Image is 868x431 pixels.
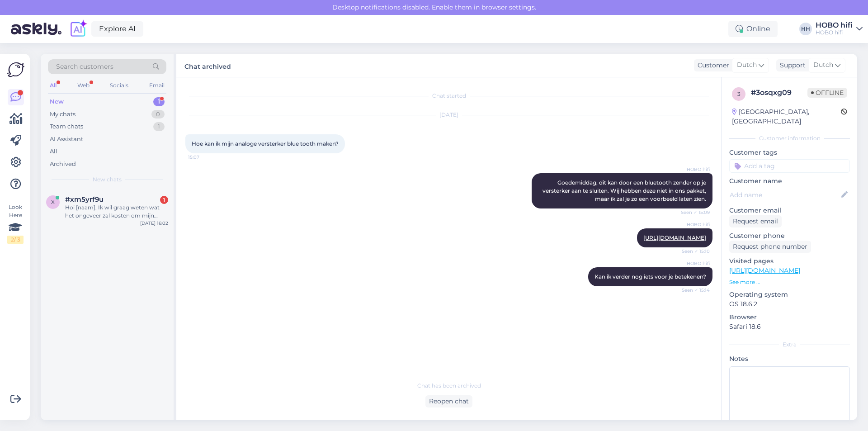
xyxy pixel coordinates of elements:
span: HOBO hifi [676,221,710,228]
p: Customer tags [729,148,850,157]
div: Request email [729,215,782,227]
div: 0 [151,110,165,119]
img: explore-ai [69,19,88,38]
div: Team chats [50,122,83,131]
span: Dutch [737,60,757,70]
div: Reopen chat [425,395,472,407]
p: Browser [729,313,850,322]
div: [GEOGRAPHIC_DATA], [GEOGRAPHIC_DATA] [732,107,841,126]
div: Archived [50,160,76,169]
p: Customer phone [729,231,850,241]
div: HOBO hifi [816,29,853,36]
div: All [48,80,58,91]
span: x [51,199,55,205]
p: See more ... [729,278,850,286]
span: Chat has been archived [417,382,481,390]
div: 2 / 3 [7,236,24,244]
div: Email [147,80,166,91]
span: Offline [807,88,847,98]
div: New [50,97,64,106]
div: # 3osqxg09 [751,87,807,98]
div: Socials [108,80,130,91]
span: 3 [737,90,741,97]
div: Customer information [729,134,850,142]
span: Seen ✓ 15:10 [676,248,710,255]
p: Safari 18.6 [729,322,850,332]
div: AI Assistant [50,135,83,144]
div: All [50,147,57,156]
div: [DATE] 16:02 [140,220,168,227]
span: Dutch [813,60,833,70]
a: Explore AI [91,21,143,37]
div: Extra [729,341,850,349]
div: 1 [160,196,168,204]
div: Hoi [naam], Ik wil graag weten wat het ongeveer zal kosten om mijn Sony CDP-227ESD te laten upgra... [65,204,168,220]
div: Customer [694,61,729,70]
span: Kan ik verder nog iets voor je betekenen? [594,273,706,280]
span: Seen ✓ 15:14 [676,287,710,294]
span: HOBO hifi [676,260,710,267]
span: Goedemiddag, dit kan door een bluetooth zender op je versterker aan te sluiten. Wij hebben deze n... [542,179,708,202]
p: Customer email [729,206,850,215]
span: Search customers [56,62,113,71]
span: New chats [93,175,122,184]
p: OS 18.6.2 [729,299,850,309]
div: Online [728,21,778,37]
a: [URL][DOMAIN_NAME] [729,266,800,275]
div: [DATE] [185,111,712,119]
div: 1 [153,97,165,106]
div: Web [75,80,91,91]
span: HOBO hifi [676,166,710,173]
a: [URL][DOMAIN_NAME] [643,234,706,241]
div: 1 [153,122,165,131]
p: Customer name [729,176,850,186]
div: Look Here [7,203,24,244]
input: Add name [730,190,840,200]
a: HOBO hifiHOBO hifi [816,22,863,36]
span: #xm5yrf9u [65,195,104,204]
div: HOBO hifi [816,22,853,29]
div: Support [776,61,806,70]
span: Hoe kan ik mijn analoge versterker blue tooth maken? [192,140,339,147]
label: Chat archived [184,59,231,71]
div: HH [799,23,812,35]
span: 15:07 [188,154,222,161]
span: Seen ✓ 15:09 [676,209,710,216]
p: Visited pages [729,256,850,266]
p: Notes [729,354,850,364]
div: My chats [50,110,75,119]
img: Askly Logo [7,61,24,78]
div: Request phone number [729,241,811,253]
p: Operating system [729,290,850,299]
div: Chat started [185,92,712,100]
input: Add a tag [729,159,850,173]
